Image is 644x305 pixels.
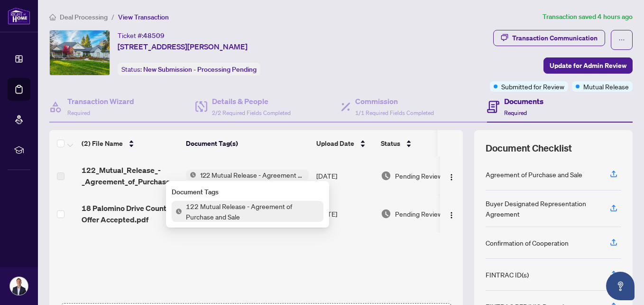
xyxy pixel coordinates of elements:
[172,187,323,197] div: Document Tags
[486,169,582,180] div: Agreement of Purchase and Sale
[10,277,28,295] img: Profile Icon
[444,206,459,221] button: Logo
[355,109,434,116] span: 1/1 Required Fields Completed
[395,209,442,219] span: Pending Review
[182,130,313,157] th: Document Tag(s)
[49,14,56,20] span: home
[377,130,458,157] th: Status
[316,138,354,149] span: Upload Date
[486,142,572,155] span: Document Checklist
[355,95,434,107] h4: Commission
[78,130,182,157] th: (2) File Name
[212,95,291,107] h4: Details & People
[8,7,30,25] img: logo
[118,41,248,52] span: [STREET_ADDRESS][PERSON_NAME]
[67,95,134,107] h4: Transaction Wizard
[118,13,169,21] span: View Transaction
[82,164,178,187] span: 122_Mutual_Release_-_Agreement_of_Purchase_and_Sale_-_PropTx-[PERSON_NAME] 5 EXECUTED.pdf
[196,170,309,180] span: 122 Mutual Release - Agreement of Purchase and Sale
[504,109,527,116] span: Required
[143,65,257,74] span: New Submission - Processing Pending
[186,170,309,180] button: Status Icon122 Mutual Release - Agreement of Purchase and Sale
[60,13,108,21] span: Deal Processing
[493,30,605,46] button: Transaction Communication
[448,211,455,219] img: Logo
[444,168,459,183] button: Logo
[82,138,123,149] span: (2) File Name
[543,57,633,74] button: Update for Admin Review
[118,63,260,76] div: Status:
[395,171,442,181] span: Pending Review
[143,31,165,40] span: 48509
[67,109,90,116] span: Required
[111,11,114,22] li: /
[182,201,323,222] span: 122 Mutual Release - Agreement of Purchase and Sale
[543,11,633,22] article: Transaction saved 4 hours ago
[381,209,391,219] img: Document Status
[118,30,165,41] div: Ticket #:
[606,272,635,300] button: Open asap
[381,138,400,149] span: Status
[313,157,377,195] td: [DATE]
[550,58,626,73] span: Update for Admin Review
[313,195,377,233] td: [DATE]
[512,30,598,46] div: Transaction Communication
[50,30,110,75] img: IMG-X11971214_1.jpg
[486,198,598,219] div: Buyer Designated Representation Agreement
[618,37,625,43] span: ellipsis
[504,95,543,107] h4: Documents
[313,130,377,157] th: Upload Date
[82,202,178,225] span: 18 Palomino Drive Counter Offer Accepted.pdf
[486,238,569,248] div: Confirmation of Cooperation
[186,170,196,180] img: Status Icon
[583,81,629,92] span: Mutual Release
[501,81,564,92] span: Submitted for Review
[212,109,291,116] span: 2/2 Required Fields Completed
[172,206,182,217] img: Status Icon
[486,269,529,280] div: FINTRAC ID(s)
[448,173,455,181] img: Logo
[381,171,391,181] img: Document Status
